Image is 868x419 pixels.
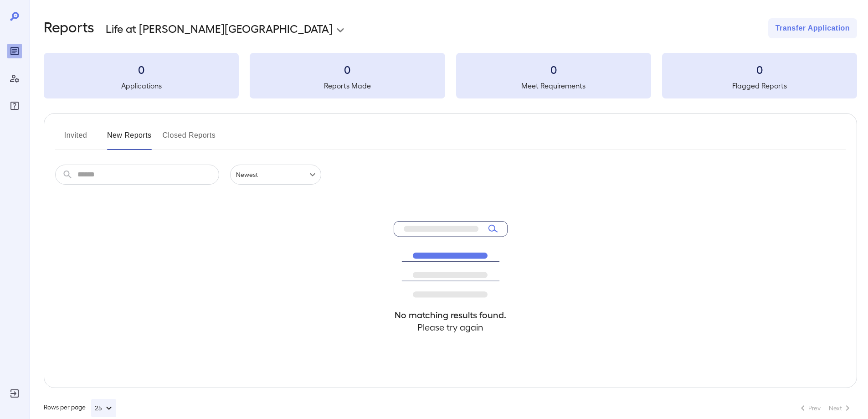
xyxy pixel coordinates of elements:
[793,401,857,415] nav: pagination navigation
[394,309,508,321] h4: No matching results found.
[7,386,22,401] div: Log Out
[662,62,857,77] h3: 0
[394,321,508,333] h4: Please try again
[106,21,333,36] p: Life at [PERSON_NAME][GEOGRAPHIC_DATA]
[456,80,651,91] h5: Meet Requirements
[44,53,857,98] summary: 0Applications0Reports Made0Meet Requirements0Flagged Reports
[7,71,22,86] div: Manage Users
[456,62,651,77] h3: 0
[7,98,22,113] div: FAQ
[250,80,445,91] h5: Reports Made
[91,399,116,417] button: 25
[44,18,94,38] h2: Reports
[44,80,239,91] h5: Applications
[250,62,445,77] h3: 0
[44,399,116,417] div: Rows per page
[163,128,216,150] button: Closed Reports
[662,80,857,91] h5: Flagged Reports
[7,44,22,58] div: Reports
[107,128,152,150] button: New Reports
[55,128,96,150] button: Invited
[230,165,321,185] div: Newest
[44,62,239,77] h3: 0
[768,18,857,38] button: Transfer Application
